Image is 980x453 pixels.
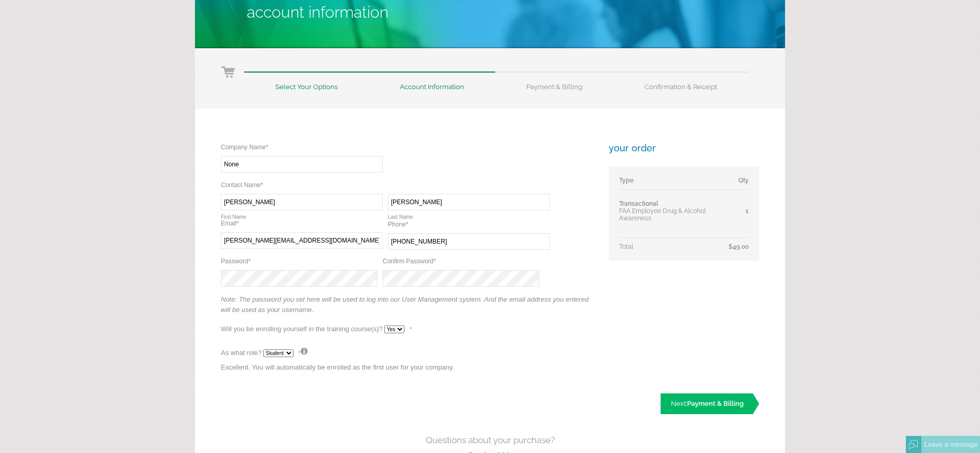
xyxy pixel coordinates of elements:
td: Total [619,238,729,251]
span: Account Information [247,3,388,21]
label: Will you be enrolling yourself in the training course(s)? [221,325,383,333]
td: Type [619,177,729,190]
label: Confirm Password* [383,258,436,265]
h3: your order [609,143,759,153]
span: Payment & Billing [687,400,744,407]
span: Transactional [619,200,659,207]
li: Select Your Options [244,72,369,91]
span: First Name [221,214,388,220]
p: Excellent. You will automatically be enrolled as the first user for your company. [221,362,594,378]
label: Phone* [388,221,408,228]
label: Company Name* [221,144,268,151]
label: As what role? [221,349,262,357]
img: Offline [909,440,918,449]
li: Payment & Billing [495,72,613,91]
td: Qty [729,177,749,190]
li: Confirmation & Receipt [613,72,748,91]
a: Next:Payment & Billing [661,393,759,414]
td: FAA Employee Drug & Alcohol Awareness [619,190,729,238]
em: Note: The password you set here will be used to log into our User Management system. And the emai... [221,295,589,314]
td: 1 [729,190,749,238]
h4: Questions about your purchase? [195,432,785,448]
label: Password* [221,258,250,265]
span: $49.00 [729,243,749,250]
li: Account Information [369,72,495,91]
label: Contact Name* [221,181,263,189]
div: Leave a message [921,436,980,453]
span: Last Name [388,214,555,220]
img: What's this? [300,347,308,355]
label: Email* [221,220,239,227]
